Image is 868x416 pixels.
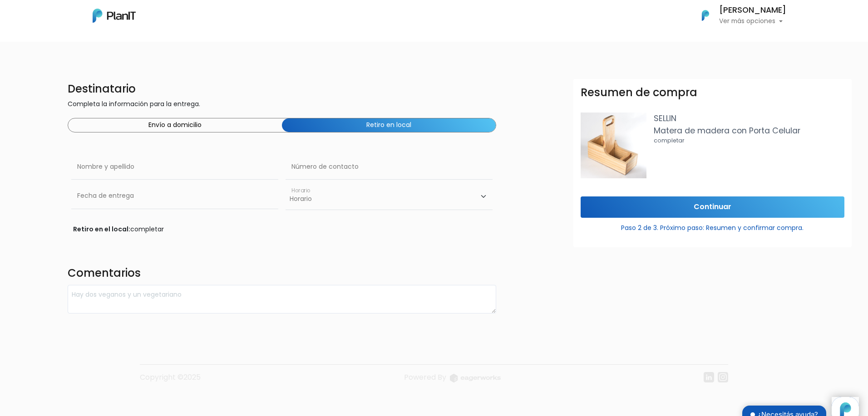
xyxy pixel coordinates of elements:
p: Copyright ©2025 [140,372,201,390]
h6: [PERSON_NAME] [719,6,786,15]
p: Matera de madera con Porta Celular [654,125,844,137]
input: Número de contacto [286,154,493,180]
button: Envío a domicilio [68,118,282,132]
img: logo_eagerworks-044938b0bf012b96b195e05891a56339191180c2d98ce7df62ca656130a436fa.svg [450,374,501,382]
span: translation missing: es.layouts.footer.powered_by [404,372,446,382]
div: completar [73,225,491,234]
h4: Destinatario [68,83,496,96]
a: Powered By [404,372,501,390]
input: Nombre y apellido [71,154,278,180]
img: 688cd36894cd4_captura-de-pantalla-2025-08-01-114651.png [581,113,646,178]
img: PlanIt Logo [93,9,136,23]
input: Continuar [581,196,844,218]
img: PlanIt Logo [695,5,715,25]
button: PlanIt Logo [PERSON_NAME] Ver más opciones [690,4,786,27]
span: Retiro en el local: [73,225,130,234]
h4: Comentarios [68,267,496,282]
p: SELLIN [654,113,844,124]
p: completar [654,137,844,145]
p: Paso 2 de 3. Próximo paso: Resumen y confirmar compra. [581,220,844,233]
p: Ver más opciones [719,18,786,24]
h3: Resumen de compra [581,86,697,99]
button: Retiro en local [282,118,496,132]
p: Completa la información para la entrega. [68,99,496,111]
input: Fecha de entrega [71,183,278,209]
